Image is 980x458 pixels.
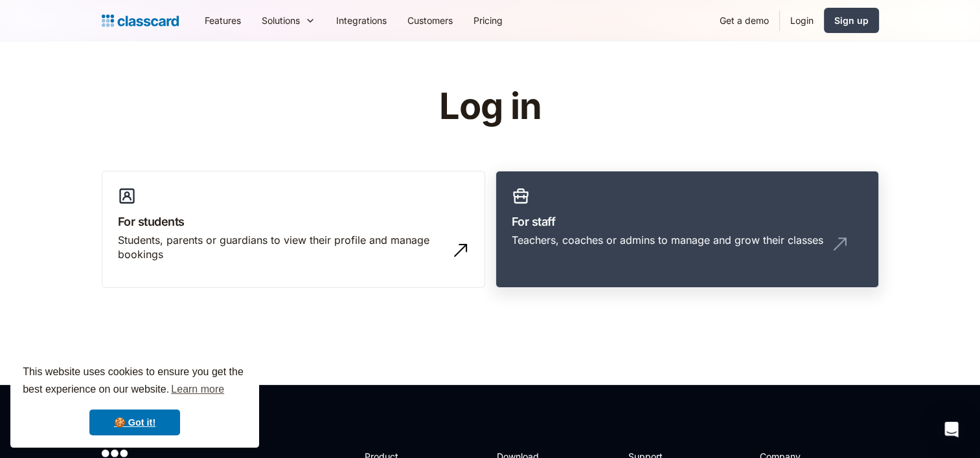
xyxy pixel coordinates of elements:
[102,171,485,289] a: For studentsStudents, parents or guardians to view their profile and manage bookings
[496,171,879,289] a: For staffTeachers, coaches or admins to manage and grow their classes
[118,213,469,230] h3: For students
[512,233,823,247] div: Teachers, coaches or admins to manage and grow their classes
[512,213,863,230] h3: For staff
[326,6,397,35] a: Integrations
[936,414,967,445] div: Open Intercom Messenger
[284,87,696,127] h1: Log in
[463,6,513,35] a: Pricing
[397,6,463,35] a: Customers
[709,6,779,35] a: Get a demo
[834,14,869,27] div: Sign up
[118,233,443,262] div: Students, parents or guardians to view their profile and manage bookings
[251,6,326,35] div: Solutions
[824,8,879,33] a: Sign up
[10,352,259,448] div: cookieconsent
[23,364,247,399] span: This website uses cookies to ensure you get the best experience on our website.
[194,6,251,35] a: Features
[102,12,179,30] a: home
[169,380,226,399] a: learn more about cookies
[262,14,300,27] div: Solutions
[89,409,180,435] a: dismiss cookie message
[780,6,824,35] a: Login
